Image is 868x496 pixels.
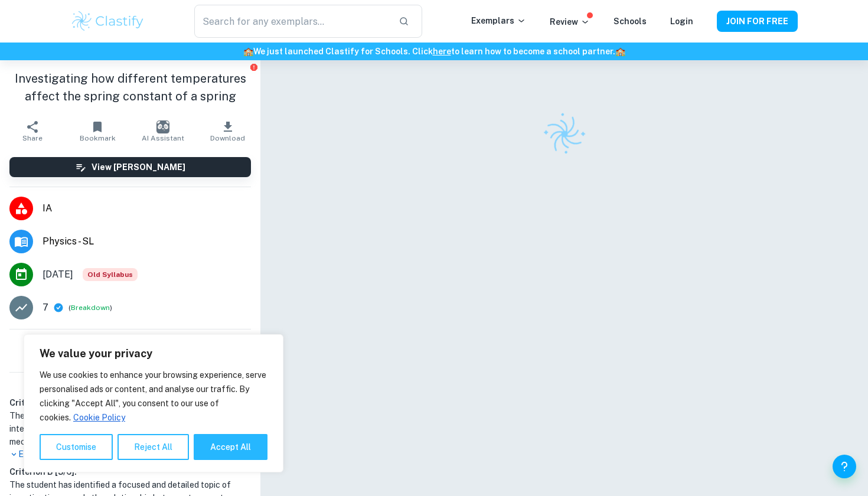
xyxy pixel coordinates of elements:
[22,134,43,142] span: Share
[65,115,130,148] button: Bookmark
[9,157,251,177] button: View [PERSON_NAME]
[614,17,647,26] a: Schools
[156,120,169,133] img: AI Assistant
[9,70,251,105] h1: Investigating how different temperatures affect the spring constant of a spring
[92,161,185,174] h6: View [PERSON_NAME]
[833,455,856,478] button: Help and Feedback
[24,334,283,472] div: We value your privacy
[130,115,195,148] button: AI Assistant
[43,267,73,282] span: [DATE]
[433,47,451,56] a: here
[195,115,260,148] button: Download
[717,11,798,32] button: JOIN FOR FREE
[43,301,48,315] p: 7
[83,268,138,281] span: Old Syllabus
[5,377,256,391] h6: Examiner's summary
[210,134,245,142] span: Download
[70,9,145,33] img: Clastify logo
[670,17,693,26] a: Login
[80,134,116,142] span: Bookmark
[194,434,267,460] button: Accept All
[471,14,526,27] p: Exemplars
[40,368,267,425] p: We use cookies to enhance your browsing experience, serve personalised ads or content, and analys...
[9,396,251,409] h6: Criterion A [ 2 / 2 ]:
[142,134,184,142] span: AI Assistant
[73,412,126,423] a: Cookie Policy
[9,409,251,448] h1: The student has justified their choice of topic by showing their interest in mechanics and the us...
[118,434,189,460] button: Reject All
[194,5,389,38] input: Search for any exemplars...
[43,201,251,216] span: IA
[535,105,593,164] img: Clastify logo
[40,434,113,460] button: Customise
[2,45,866,58] h6: We just launched Clastify for Schools. Click to learn how to become a school partner.
[40,347,267,361] p: We value your privacy
[550,15,590,28] p: Review
[68,302,112,314] span: ( )
[83,268,138,281] div: Starting from the May 2025 session, the Physics IA requirements have changed. It's OK to refer to...
[9,465,251,478] h6: Criterion B [ 3 / 6 ]:
[71,302,110,313] button: Breakdown
[249,63,258,71] button: Report issue
[243,47,253,56] span: 🏫
[43,234,251,249] span: Physics - SL
[615,47,625,56] span: 🏫
[9,448,251,461] p: Expand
